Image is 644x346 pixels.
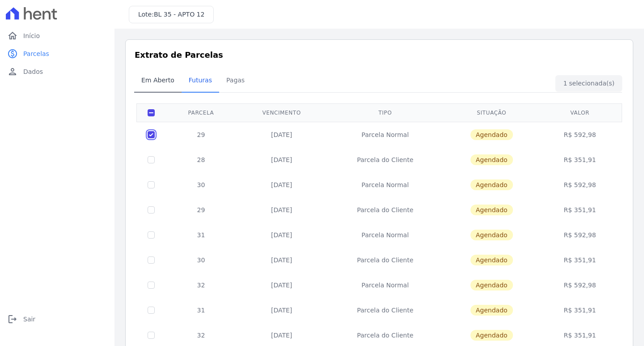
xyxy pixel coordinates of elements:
[237,298,327,323] td: [DATE]
[23,31,40,40] span: Início
[237,103,327,122] th: Vencimento
[539,122,620,147] td: R$ 592,98
[165,273,237,298] td: 32
[219,69,252,93] a: Pagas
[470,230,513,240] span: Agendado
[4,63,111,81] a: personDados
[237,273,327,298] td: [DATE]
[327,298,444,323] td: Parcela do Cliente
[327,222,444,248] td: Parcela Normal
[136,71,180,89] span: Em Aberto
[327,197,444,222] td: Parcela do Cliente
[327,248,444,273] td: Parcela do Cliente
[165,147,237,172] td: 28
[470,205,513,215] span: Agendado
[165,248,237,273] td: 30
[165,172,237,197] td: 30
[470,154,513,165] span: Agendado
[539,298,620,323] td: R$ 351,91
[4,45,111,63] a: paidParcelas
[165,298,237,323] td: 31
[470,280,513,290] span: Agendado
[539,103,620,122] th: Valor
[539,172,620,197] td: R$ 592,98
[165,103,237,122] th: Parcela
[154,11,204,18] span: BL 35 - APTO 12
[470,305,513,316] span: Agendado
[237,248,327,273] td: [DATE]
[7,314,18,325] i: logout
[237,147,327,172] td: [DATE]
[470,129,513,140] span: Agendado
[165,197,237,222] td: 29
[138,10,204,19] h3: Lote:
[221,71,250,89] span: Pagas
[237,172,327,197] td: [DATE]
[470,179,513,190] span: Agendado
[327,172,444,197] td: Parcela Normal
[327,103,444,122] th: Tipo
[23,49,49,58] span: Parcelas
[7,48,18,59] i: paid
[237,122,327,147] td: [DATE]
[165,122,237,147] td: 29
[539,147,620,172] td: R$ 351,91
[327,122,444,147] td: Parcela Normal
[327,273,444,298] td: Parcela Normal
[470,255,513,265] span: Agendado
[327,147,444,172] td: Parcela do Cliente
[7,66,18,77] i: person
[237,222,327,248] td: [DATE]
[539,222,620,248] td: R$ 592,98
[134,69,182,93] a: Em Aberto
[539,273,620,298] td: R$ 592,98
[470,330,513,341] span: Agendado
[7,30,18,41] i: home
[165,222,237,248] td: 31
[539,197,620,222] td: R$ 351,91
[444,103,540,122] th: Situação
[4,310,111,328] a: logoutSair
[4,27,111,45] a: homeInício
[23,67,43,76] span: Dados
[237,197,327,222] td: [DATE]
[135,49,624,61] h3: Extrato de Parcelas
[23,315,35,324] span: Sair
[182,69,219,93] a: Futuras
[183,71,217,89] span: Futuras
[539,248,620,273] td: R$ 351,91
